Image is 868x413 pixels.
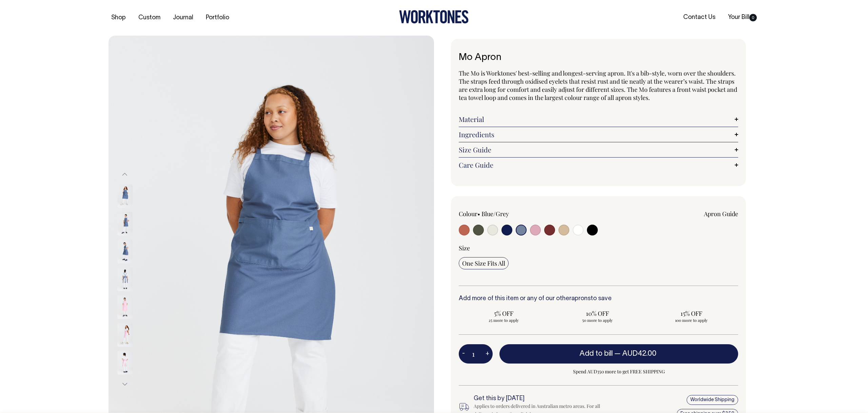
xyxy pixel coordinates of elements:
button: - [459,347,468,361]
a: Custom [136,12,163,23]
a: Contact Us [680,12,718,23]
a: Portfolio [203,12,232,23]
div: Size [459,244,738,252]
span: 0 [749,14,757,21]
img: blue/grey [117,212,133,235]
span: The Mo is Worktones' best-selling and longest-serving apron. It's a bib-style, worn over the shou... [459,69,737,102]
a: Care Guide [459,161,738,169]
a: Material [459,115,738,123]
div: Colour [459,210,571,218]
input: One Size Fits All [459,257,509,269]
span: — [614,350,658,357]
img: blue/grey [117,240,133,263]
span: 10% OFF [556,309,639,317]
label: Blue/Grey [481,210,509,218]
span: Add to bill [579,350,613,357]
button: + [482,347,493,361]
a: Shop [108,12,129,23]
img: blue/grey [117,184,133,208]
span: 5% OFF [462,309,545,317]
span: 15% OFF [650,309,733,317]
button: Next [120,376,130,392]
a: Size Guide [459,146,738,154]
img: pink [117,351,133,374]
h6: Add more of this item or any of our other to save [459,295,738,302]
span: One Size Fits All [462,259,505,267]
span: 100 more to apply [650,317,733,323]
input: 15% OFF 100 more to apply [646,307,736,325]
a: Journal [170,12,196,23]
h1: Mo Apron [459,53,738,63]
span: 50 more to apply [556,317,639,323]
img: pink [117,323,133,347]
span: • [477,210,480,218]
a: Ingredients [459,130,738,139]
button: Previous [120,167,130,182]
span: AUD42.00 [622,350,656,357]
a: Apron Guide [704,210,738,218]
img: pink [117,295,133,319]
a: Your Bill0 [725,12,759,23]
span: Spend AUD350 more to get FREE SHIPPING [499,368,738,376]
span: 25 more to apply [462,317,545,323]
input: 5% OFF 25 more to apply [459,307,549,325]
h6: Get this by [DATE] [474,395,611,402]
img: blue/grey [117,267,133,291]
button: Add to bill —AUD42.00 [499,344,738,363]
a: aprons [571,296,591,302]
input: 10% OFF 50 more to apply [553,307,643,325]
